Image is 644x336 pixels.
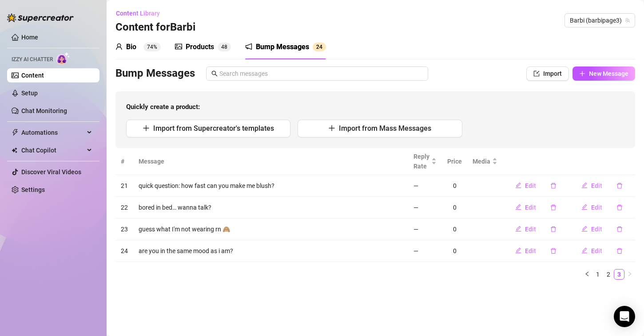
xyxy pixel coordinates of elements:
td: 24 [115,240,133,262]
span: edit [581,204,588,210]
a: 1 [593,270,603,279]
div: 0 [447,203,462,212]
sup: 74% [143,43,161,51]
span: left [584,271,590,277]
span: edit [515,226,521,232]
span: Import [543,70,562,77]
h3: Content for Barbi [115,20,195,35]
td: — [408,219,442,240]
button: Edit [574,222,609,236]
span: delete [616,248,623,254]
img: logo-BBDzfeDw.svg [7,13,74,22]
span: Edit [591,247,602,254]
button: delete [543,200,564,215]
span: Import from Supercreator's templates [153,124,274,133]
td: — [408,197,442,219]
sup: 48 [218,43,231,51]
span: delete [550,248,557,254]
button: delete [609,179,630,193]
span: team [625,18,630,23]
span: delete [550,183,557,189]
li: 1 [592,269,603,280]
button: Content Library [115,6,167,20]
button: delete [543,222,564,236]
a: Chat Monitoring [21,107,67,114]
td: guess what I'm not wearing rn 🙈 [133,219,408,240]
a: Home [21,34,38,41]
div: Bio [126,42,136,52]
td: bored in bed… wanna talk? [133,197,408,219]
th: Reply Rate [408,148,442,175]
span: 4 [319,44,322,50]
a: Settings [21,186,45,193]
th: # [115,148,133,175]
button: right [624,269,635,280]
button: Edit [574,200,609,215]
span: Media [473,156,490,166]
span: edit [515,182,521,188]
td: are you in the same mood as i am? [133,240,408,262]
span: Chat Copilot [21,143,84,157]
a: 3 [614,270,624,279]
td: — [408,175,442,197]
span: plus [579,70,585,77]
button: Edit [508,222,543,236]
span: edit [581,226,588,232]
button: delete [543,179,564,193]
span: Barbi (barbipage3) [570,14,630,27]
a: Discover Viral Videos [21,168,81,176]
span: plus [328,125,335,132]
li: Previous Page [582,269,592,280]
th: Message [133,148,408,175]
button: delete [609,222,630,236]
span: thunderbolt [12,129,19,136]
span: picture [175,43,182,50]
td: 23 [115,219,133,240]
span: Import from Mass Messages [339,124,431,133]
span: 2 [316,44,319,50]
a: Setup [21,90,38,97]
span: Edit [591,226,602,233]
button: Edit [508,244,543,258]
button: delete [609,200,630,215]
button: New Message [572,66,635,81]
li: 3 [614,269,624,280]
button: Import from Mass Messages [298,120,462,137]
span: Edit [525,226,536,233]
span: user [115,43,123,50]
span: plus [143,125,150,132]
span: edit [581,247,588,254]
span: Reply Rate [413,152,429,171]
th: Media [467,148,503,175]
span: New Message [589,70,628,77]
span: delete [550,204,557,211]
th: Price [442,148,467,175]
div: 0 [447,246,462,256]
button: delete [543,244,564,258]
li: 2 [603,269,614,280]
span: Edit [525,182,536,189]
img: AI Chatter [56,52,70,65]
span: Content Library [116,10,160,17]
button: Import from Supercreator's templates [126,120,290,137]
button: Edit [508,200,543,215]
span: 4 [221,44,224,50]
div: 0 [447,224,462,234]
span: Automations [21,125,84,140]
img: Chat Copilot [12,147,17,153]
span: delete [616,183,623,189]
span: import [533,70,540,77]
span: notification [245,43,252,50]
td: — [408,240,442,262]
span: edit [515,204,521,210]
span: Edit [525,204,536,211]
a: 2 [604,270,613,279]
button: left [582,269,592,280]
td: 22 [115,197,133,219]
td: quick question: how fast can you make me blush? [133,175,408,197]
button: delete [609,244,630,258]
span: Izzy AI Chatter [12,55,53,64]
span: 8 [224,44,227,50]
span: Edit [591,204,602,211]
strong: Quickly create a product: [126,103,200,111]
